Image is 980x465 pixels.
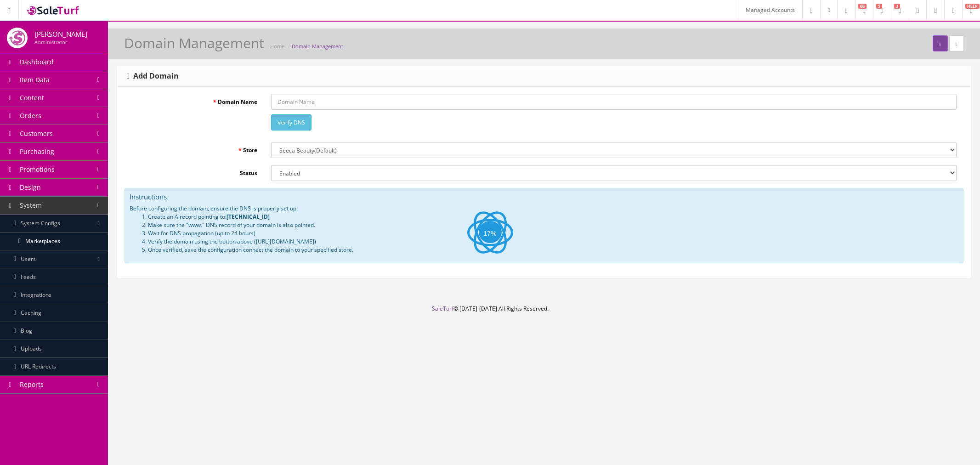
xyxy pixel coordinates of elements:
[148,213,958,221] li: Create an A record pointing to:
[148,229,958,238] li: Wait for DNS propagation (up to 24 hours)
[965,4,980,9] span: HELP
[271,94,957,110] input: Domain Name
[227,213,270,221] strong: [TECHNICAL_ID]
[125,142,264,154] label: Store
[20,111,41,120] span: Orders
[127,72,179,80] h3: Add Domain
[20,201,42,210] span: System
[148,246,958,254] li: Once verified, save the configuration connect the domain to your specified store.
[34,39,67,45] small: Administrator
[271,114,312,130] button: Verify DNS
[130,204,958,213] p: Before configuring the domain, ensure the DNS is properly set up:
[34,30,87,38] h4: [PERSON_NAME]
[270,43,284,50] a: Home
[20,183,41,192] span: Design
[894,4,900,9] span: 3
[432,305,453,312] a: SaleTurf
[20,75,50,84] span: Item Data
[20,57,54,66] span: Dashboard
[20,129,53,138] span: Customers
[876,4,882,9] span: 5
[124,35,264,51] h1: Domain Management
[125,94,264,106] label: Domain Name
[7,28,28,48] img: joshlucio05
[148,238,958,246] li: Verify the domain using the button above ([URL][DOMAIN_NAME])
[20,147,54,156] span: Purchasing
[26,4,81,17] img: SaleTurf
[130,193,958,201] h4: Instructions
[20,380,44,389] span: Reports
[20,93,44,102] span: Content
[292,43,343,50] a: Domain Management
[148,221,958,229] li: Make sure the "www." DNS record of your domain is also pointed.
[125,165,264,177] label: Status
[20,165,55,174] span: Promotions
[858,4,867,9] span: 68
